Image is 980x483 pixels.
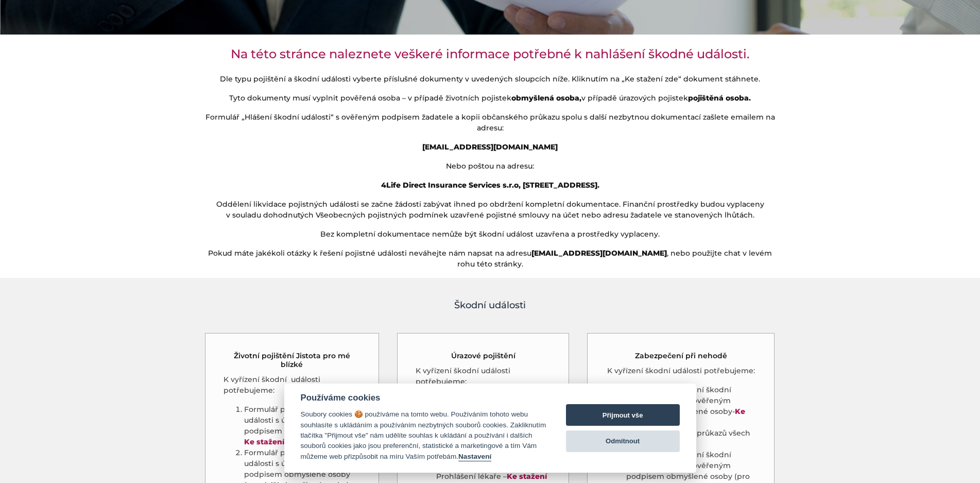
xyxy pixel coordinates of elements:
p: Formulář „Hlášení škodní události“ s ověřeným podpisem žadatele a kopii občanského průkazu spolu ... [204,112,776,134]
p: K vyřízení škodní události potřebujeme: [416,365,551,387]
strong: [EMAIL_ADDRESS][DOMAIN_NAME] [531,248,667,258]
p: Oddělení likvidace pojistných události se začne žádosti zabývat ihned po obdržení kompletní dokum... [204,199,776,221]
p: Pokud máte jakékoli otázky k řešení pojistné události neváhejte nám napsat na adresu , nebo použi... [204,248,776,270]
strong: [EMAIL_ADDRESS][DOMAIN_NAME] [422,142,558,152]
strong: pojištěná osoba. [688,93,751,103]
h3: Na této stránce naleznete veškeré informace potřebné k nahlášení škodné události. [204,47,776,61]
p: K vyřízení škodní události potřebujeme: [223,374,361,396]
div: Používáme cookies [301,393,546,403]
button: Nastavení [458,453,491,461]
p: Dle typu pojištění a škodní události vyberte příslušné dokumenty v uvedených sloupcích níže. Klik... [204,74,776,85]
h4: Škodní události [204,298,776,312]
strong: 4Life Direct Insurance Services s.r.o, [STREET_ADDRESS]. [381,180,599,190]
h5: Zabezpečení při nehodě [635,352,727,360]
strong: obmyšlená osoba, [511,93,581,103]
p: Bez kompletní dokumentace nemůže být škodní událost uzavřena a prostředky vyplaceny. [204,229,776,240]
p: K vyřízení škodní události potřebujeme: [606,365,756,376]
p: Nebo poštou na adresu: [204,161,776,172]
h5: Úrazové pojištění [451,352,515,360]
button: Odmítnout [566,430,680,452]
h5: Životní pojištění Jistota pro mé blízké [223,352,361,369]
li: Formulář pro hlášení škodní události s úředně ověřeným podpisem obmyšlené osoby– [244,404,361,447]
a: Ke stažení zde [244,437,300,446]
button: Přijmout vše [566,404,680,426]
div: Soubory cookies 🍪 používáme na tomto webu. Používáním tohoto webu souhlasíte s ukládáním a použív... [301,409,546,462]
p: Tyto dokumenty musí vyplnit pověřená osoba – v případě životních pojistek v případě úrazových poj... [204,93,776,104]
